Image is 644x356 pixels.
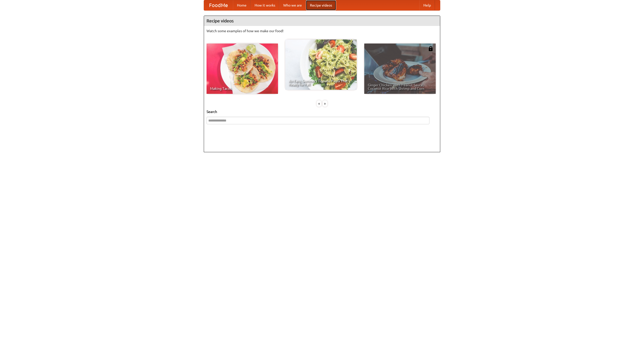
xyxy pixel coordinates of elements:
span: Making Tacos [210,87,274,90]
a: FoodMe [204,0,233,10]
img: 483408.png [428,46,433,51]
a: An Easy, Summery Tomato Pasta That's Ready for Fall [285,39,357,90]
a: Help [419,0,435,10]
span: An Easy, Summery Tomato Pasta That's Ready for Fall [289,79,353,86]
a: Making Tacos [207,44,278,94]
h5: Search [207,109,437,114]
a: Home [233,0,251,10]
div: » [323,100,327,107]
a: Who we are [279,0,306,10]
a: Recipe videos [306,0,336,10]
p: Watch some examples of how we make our food! [207,28,437,33]
a: How it works [251,0,279,10]
div: « [317,100,321,107]
h4: Recipe videos [204,16,440,26]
